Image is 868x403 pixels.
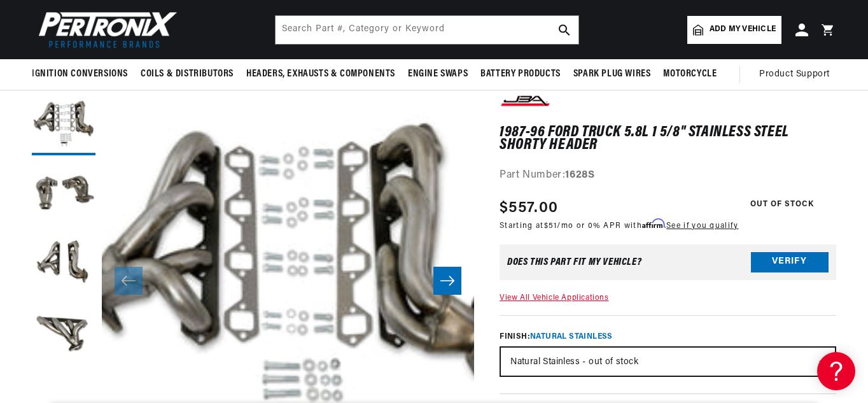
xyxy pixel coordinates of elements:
span: Ignition Conversions [32,67,128,81]
span: Engine Swaps [408,67,468,81]
button: Slide left [115,267,143,295]
span: $557.00 [500,197,558,220]
button: Verify [751,252,829,272]
summary: Product Support [759,59,836,90]
h1: 1987-96 Ford Truck 5.8L 1 5/8" Stainless Steel Shorty Header [500,126,836,152]
span: Battery Products [480,67,561,81]
strong: 1628S [565,170,594,180]
span: Headers, Exhausts & Components [246,67,395,81]
summary: Engine Swaps [402,59,474,89]
span: Out of Stock [743,197,821,213]
span: Add my vehicle [710,24,776,36]
span: Spark Plug Wires [573,67,651,81]
span: Product Support [759,67,830,81]
summary: Headers, Exhausts & Components [240,59,402,89]
div: Part Number: [500,167,836,184]
a: Add my vehicle [687,16,781,44]
img: Pertronix [32,8,178,52]
p: Starting at /mo or 0% APR with . [500,220,738,232]
span: Natural Stainless [530,333,613,341]
summary: Battery Products [474,59,567,89]
a: View All Vehicle Applications [500,294,608,302]
button: Load image 1 in gallery view [32,92,95,155]
span: Motorcycle [663,67,717,81]
button: search button [550,16,578,44]
button: Load image 2 in gallery view [32,162,95,225]
summary: Spark Plug Wires [567,59,657,89]
summary: Ignition Conversions [32,59,134,89]
button: Load image 4 in gallery view [32,302,95,365]
span: Affirm [642,219,664,229]
a: See if you qualify - Learn more about Affirm Financing (opens in modal) [666,222,738,230]
button: Slide right [433,267,461,295]
summary: Motorcycle [657,59,723,89]
label: Finish: [500,331,836,343]
summary: Coils & Distributors [134,59,240,89]
button: Load image 3 in gallery view [32,232,95,295]
input: Search Part #, Category or Keyword [276,16,578,44]
span: $51 [544,222,557,230]
div: Does This part fit My vehicle? [507,257,641,267]
span: Coils & Distributors [141,67,234,81]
